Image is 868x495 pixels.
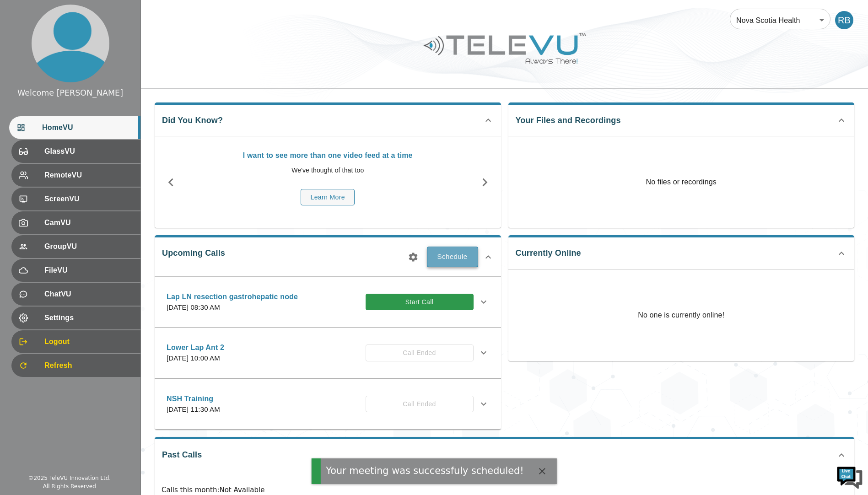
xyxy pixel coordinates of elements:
div: GlassVU [11,140,140,163]
img: profile.png [32,5,109,82]
span: HomeVU [42,122,133,133]
textarea: Type your message and hit 'Enter' [5,250,174,282]
div: Nova Scotia Health [730,7,830,33]
div: RemoteVU [11,164,140,187]
div: NSH Training[DATE] 11:30 AMCall Ended [159,388,496,420]
p: Lap LN resection gastrohepatic node [167,291,298,302]
img: Logo [422,29,587,67]
div: FileVU [11,259,140,282]
p: [DATE] 11:30 AM [167,404,220,415]
div: ChatVU [11,283,140,306]
img: d_736959983_company_1615157101543_736959983 [16,43,38,65]
p: No files or recordings [508,136,855,228]
span: RemoteVU [44,170,133,181]
div: Lower Lap Ant 2[DATE] 10:00 AMCall Ended [159,337,496,369]
div: CamVU [11,211,140,234]
span: FileVU [44,265,133,276]
div: Minimize live chat window [150,5,172,27]
span: GroupVU [44,241,133,252]
div: RB [835,11,853,29]
span: CamVU [44,217,133,228]
div: Chat with us now [48,48,154,60]
div: ScreenVU [11,188,140,210]
div: Settings [11,307,140,329]
div: Logout [11,330,140,353]
span: Logout [44,336,133,347]
span: We're online! [53,115,126,208]
img: Chat Widget [836,463,863,490]
p: [DATE] 08:30 AM [167,302,298,313]
p: Lower Lap Ant 2 [167,342,224,353]
div: Lap LN resection gastrohepatic node[DATE] 08:30 AMStart Call [159,286,496,318]
p: No one is currently online! [638,269,724,361]
button: Start Call [366,294,474,311]
div: Welcome [PERSON_NAME] [17,87,123,99]
div: © 2025 TeleVU Innovation Ltd. [28,474,111,482]
span: ChatVU [44,289,133,300]
div: All Rights Reserved [43,482,96,490]
p: NSH Training [167,393,220,404]
span: Settings [44,312,133,323]
div: GroupVU [11,235,140,258]
span: ScreenVU [44,194,133,204]
span: Refresh [44,360,133,371]
button: Schedule [427,247,478,267]
p: We've thought of that too [192,166,464,175]
div: Your meeting was successfuly scheduled! [326,464,523,478]
p: [DATE] 10:00 AM [167,353,224,364]
button: Learn More [301,189,355,206]
div: Refresh [11,354,140,377]
div: HomeVU [9,116,140,139]
p: I want to see more than one video feed at a time [192,150,464,161]
span: GlassVU [44,146,133,157]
